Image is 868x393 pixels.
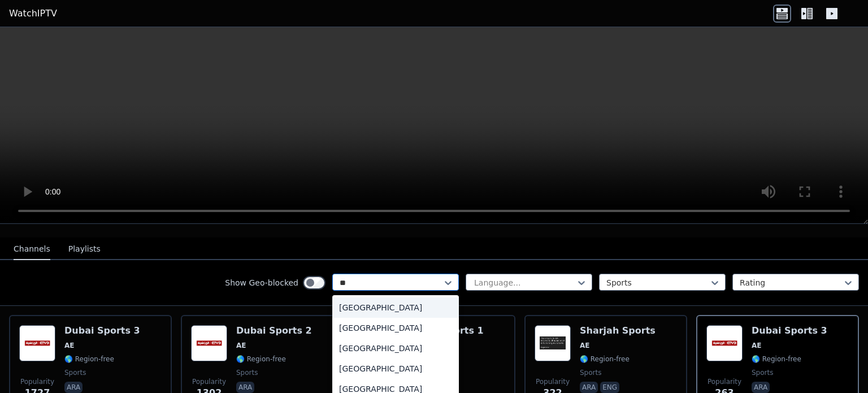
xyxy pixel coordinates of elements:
img: Dubai Sports 3 [19,325,55,361]
h6: Dubai Sports 3 [64,325,140,336]
label: Show Geo-blocked [225,277,298,288]
div: [GEOGRAPHIC_DATA] [332,338,459,359]
span: sports [580,368,601,377]
span: 🌎 Region-free [64,355,114,364]
h6: Dubai Sports 3 [752,325,827,336]
p: ara [236,382,254,393]
img: Sharjah Sports [535,325,571,361]
h6: Dubai Sports 2 [236,325,312,336]
span: AE [752,341,761,350]
span: sports [236,368,258,377]
span: AE [580,341,589,350]
span: 🌎 Region-free [752,355,801,364]
img: Dubai Sports 2 [191,325,227,361]
span: sports [64,368,86,377]
p: eng [600,382,619,393]
span: 🌎 Region-free [580,355,630,364]
div: [GEOGRAPHIC_DATA] [332,359,459,379]
img: Dubai Sports 3 [706,325,743,361]
a: WatchIPTV [9,7,57,20]
p: ara [580,382,598,393]
p: ara [752,382,770,393]
span: Popularity [192,377,226,386]
button: Channels [14,239,50,260]
span: sports [752,368,773,377]
span: Popularity [708,377,741,386]
span: 🌎 Region-free [236,355,286,364]
div: [GEOGRAPHIC_DATA] [332,297,459,318]
h6: Sharjah Sports [580,325,656,336]
span: Popularity [536,377,570,386]
div: [GEOGRAPHIC_DATA] [332,318,459,338]
button: Playlists [68,239,101,260]
span: AE [236,341,246,350]
span: Popularity [20,377,54,386]
p: ara [64,382,83,393]
span: AE [64,341,74,350]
